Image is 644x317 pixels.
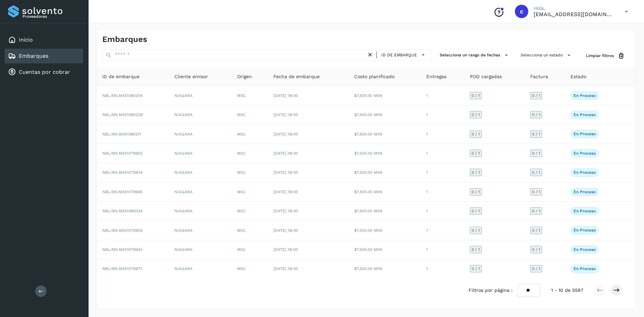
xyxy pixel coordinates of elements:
span: 0 / 1 [472,248,480,252]
span: Fecha de embarque [273,73,320,80]
td: 1 [421,259,465,278]
div: Embarques [5,49,83,63]
span: NBL/MX.MX51080228 [102,112,143,117]
span: [DATE] 18:00 [273,209,298,213]
span: 0 / 1 [532,94,540,98]
div: Cuentas por cobrar [5,65,83,80]
p: En proceso [574,266,596,271]
td: $7,500.00 MXN [349,221,421,240]
span: NBL/MX.MX51079902 [102,151,143,156]
p: En proceso [574,209,596,213]
span: NBL/MX.MX51080304 [102,93,143,98]
td: $7,500.00 MXN [349,182,421,202]
p: cuentas3@enlacesmet.com.mx [534,11,614,17]
td: NIAGARA [169,163,232,182]
span: 0 / 1 [472,209,480,213]
span: 0 / 1 [472,190,480,194]
span: POD cargadas [470,73,502,80]
span: NBL/MX.MX51079945 [102,190,143,194]
td: NIAGARA [169,105,232,124]
span: 0 / 1 [532,190,540,194]
td: MXC [232,144,268,163]
span: [DATE] 18:00 [273,190,298,194]
p: En proceso [574,112,596,117]
td: MXC [232,86,268,105]
td: MXC [232,163,268,182]
span: 0 / 1 [532,132,540,136]
td: NIAGARA [169,182,232,202]
span: [DATE] 18:00 [273,93,298,98]
p: En proceso [574,170,596,175]
span: Entregas [426,73,446,80]
p: En proceso [574,93,596,98]
span: 0 / 1 [532,267,540,271]
p: Hola, [534,5,614,11]
td: MXC [232,259,268,278]
td: 1 [421,144,465,163]
span: [DATE] 18:00 [273,266,298,271]
span: 0 / 1 [472,151,480,155]
span: [DATE] 18:00 [273,132,298,137]
td: $7,500.00 MXN [349,240,421,259]
td: $7,500.00 MXN [349,86,421,105]
span: 0 / 1 [472,170,480,174]
span: ID de embarque [381,52,417,58]
span: Limpiar filtros [586,53,614,59]
p: En proceso [574,131,596,136]
span: 0 / 1 [472,228,480,232]
a: Embarques [19,53,48,59]
td: 1 [421,124,465,144]
button: Selecciona un rango de fechas [437,50,513,61]
span: [DATE] 18:00 [273,151,298,156]
td: NIAGARA [169,144,232,163]
span: NBL/MX.MX51080034 [102,209,143,213]
span: Cliente emisor [174,73,208,80]
span: NBL/MX.MX51079942 [102,247,143,252]
td: $7,500.00 MXN [349,163,421,182]
p: En proceso [574,190,596,194]
div: Inicio [5,33,83,47]
td: MXC [232,240,268,259]
span: 1 - 10 de 5597 [551,287,583,294]
span: 0 / 1 [472,94,480,98]
span: NBL/MX.MX51079903 [102,228,143,233]
a: Cuentas por cobrar [19,69,70,75]
td: $7,500.00 MXN [349,105,421,124]
span: 0 / 1 [472,113,480,117]
td: 1 [421,240,465,259]
span: NBL/MX.MX51079934 [102,170,143,175]
td: 1 [421,182,465,202]
span: 0 / 1 [472,132,480,136]
td: $7,500.00 MXN [349,124,421,144]
span: 0 / 1 [532,113,540,117]
span: NBL/MX.MX51079971 [102,266,142,271]
td: MXC [232,124,268,144]
p: En proceso [574,151,596,156]
td: NIAGARA [169,202,232,221]
span: Factura [530,73,548,80]
td: 1 [421,221,465,240]
td: $7,500.00 MXN [349,202,421,221]
td: 1 [421,105,465,124]
span: [DATE] 18:00 [273,228,298,233]
span: 0 / 1 [532,209,540,213]
td: MXC [232,105,268,124]
span: ID de embarque [102,73,140,80]
span: Filtros por página : [469,287,513,294]
span: Origen [237,73,252,80]
td: 1 [421,86,465,105]
span: 0 / 1 [532,151,540,155]
td: $7,500.00 MXN [349,144,421,163]
td: NIAGARA [169,86,232,105]
span: 0 / 1 [532,170,540,174]
p: Proveedores [22,14,80,19]
td: NIAGARA [169,240,232,259]
span: 0 / 1 [532,228,540,232]
span: 0 / 1 [532,248,540,252]
p: En proceso [574,247,596,252]
span: [DATE] 18:00 [273,170,298,175]
span: [DATE] 18:00 [273,112,298,117]
button: Limpiar filtros [581,50,630,62]
button: ID de embarque [379,50,429,60]
h4: Embarques [102,35,147,44]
